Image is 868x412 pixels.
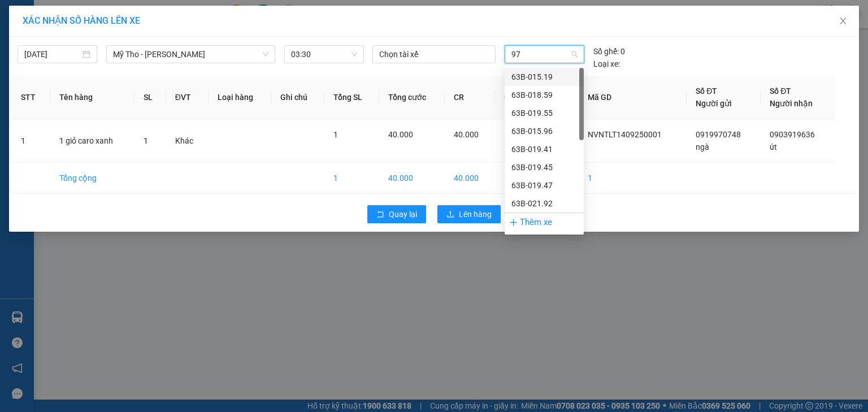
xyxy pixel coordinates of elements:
th: CR [445,76,495,119]
th: Loại hàng [209,76,271,119]
td: 40.000 [379,163,445,194]
div: 63B-015.96 [511,125,577,137]
td: 1 [12,119,50,163]
span: NVNTLT1409250001 [588,130,662,139]
div: 63B-015.19 [505,68,584,86]
div: 63B-021.92 [511,197,577,210]
span: 40.000 [454,130,479,139]
div: 63B-018.59 [505,86,584,104]
span: Người nhận [770,99,813,108]
td: 1 [324,163,379,194]
div: 63B-019.45 [511,161,577,174]
span: Mỹ Tho - Hồ Chí Minh [113,46,268,63]
span: út [770,142,777,151]
th: SL [134,76,166,119]
span: Quay lại [389,208,417,220]
th: Mã GD [579,76,687,119]
span: close [839,16,848,25]
span: Người gửi [696,99,732,108]
div: 63B-019.45 [505,158,584,176]
td: Khác [166,119,209,163]
input: 14/09/2025 [24,48,80,60]
span: Loại xe: [593,58,620,70]
div: 63B-019.47 [505,176,584,194]
span: 0919970748 [696,130,741,139]
div: Thêm xe [505,212,584,232]
th: CC [495,76,528,119]
div: 63B-019.55 [505,104,584,122]
th: STT [12,76,50,119]
div: 63B-019.55 [511,107,577,119]
th: Tổng cước [379,76,445,119]
div: 0 [593,45,625,58]
th: Ghi chú [271,76,324,119]
td: 1 giỏ caro xanh [50,119,134,163]
th: Tên hàng [50,76,134,119]
span: ngà [696,142,709,151]
td: 40.000 [445,163,495,194]
div: 63B-018.59 [511,89,577,101]
span: 1 [333,130,338,139]
span: Số ghế: [593,45,619,58]
span: Lên hàng [459,208,492,220]
th: ĐVT [166,76,209,119]
th: Tổng SL [324,76,379,119]
div: 63B-019.41 [511,143,577,155]
div: 63B-015.96 [505,122,584,140]
span: rollback [376,210,384,219]
div: 63B-021.92 [505,194,584,212]
div: 63B-015.19 [511,71,577,83]
button: uploadLên hàng [437,205,501,223]
button: Close [827,6,859,37]
button: rollbackQuay lại [367,205,426,223]
td: 1 [579,163,687,194]
td: Tổng cộng [50,163,134,194]
span: 0903919636 [770,130,815,139]
span: Số ĐT [770,86,791,96]
span: plus [509,218,518,227]
span: 03:30 [291,46,357,63]
span: 1 [144,136,148,145]
span: down [262,51,269,58]
div: 63B-019.47 [511,179,577,192]
div: 63B-019.41 [505,140,584,158]
span: Số ĐT [696,86,717,96]
span: 40.000 [388,130,413,139]
span: upload [446,210,454,219]
span: XÁC NHẬN SỐ HÀNG LÊN XE [23,15,140,26]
